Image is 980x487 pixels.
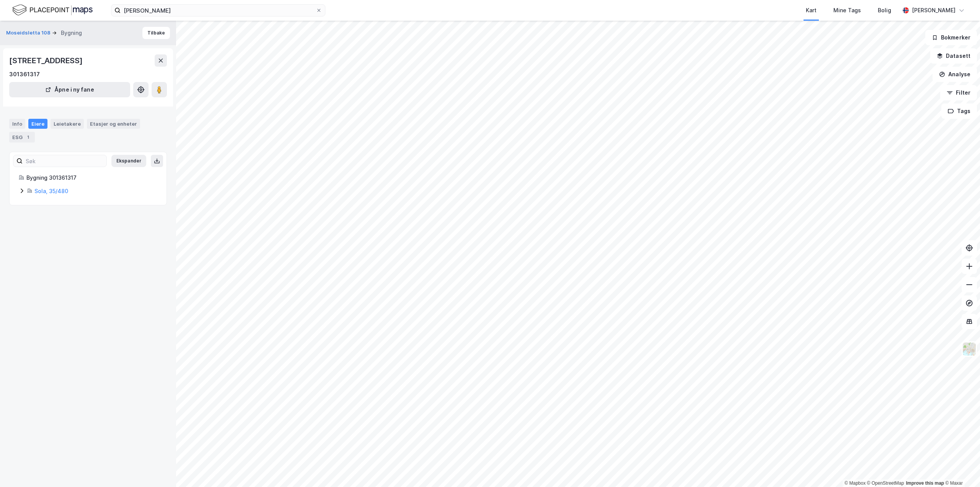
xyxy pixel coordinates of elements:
[23,155,106,167] input: Søk
[844,480,866,486] a: Mapbox
[24,133,32,141] div: 1
[942,450,980,487] iframe: Chat Widget
[940,85,977,100] button: Filter
[9,54,84,67] div: [STREET_ADDRESS]
[9,119,25,129] div: Info
[61,28,82,38] div: Bygning
[26,173,157,182] div: Bygning 301361317
[90,120,137,127] div: Etasjer og enheter
[111,155,146,167] button: Ekspander
[34,188,68,194] a: Sola, 35/480
[121,5,316,16] input: Søk på adresse, matrikkel, gårdeiere, leietakere eller personer
[878,6,891,15] div: Bolig
[933,67,977,82] button: Analyse
[867,480,904,486] a: OpenStreetMap
[941,103,977,119] button: Tags
[912,6,955,15] div: [PERSON_NAME]
[930,48,977,64] button: Datasett
[806,6,817,15] div: Kart
[833,6,861,15] div: Mine Tags
[962,342,977,356] img: Z
[925,30,977,45] button: Bokmerker
[9,132,35,143] div: ESG
[12,3,93,17] img: logo.f888ab2527a4732fd821a326f86c7f29.svg
[9,70,40,79] div: 301361317
[28,119,47,129] div: Eiere
[906,480,944,486] a: Improve this map
[51,119,84,129] div: Leietakere
[142,27,170,39] button: Tilbake
[9,82,130,97] button: Åpne i ny fane
[6,29,52,37] button: Moseidsletta 108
